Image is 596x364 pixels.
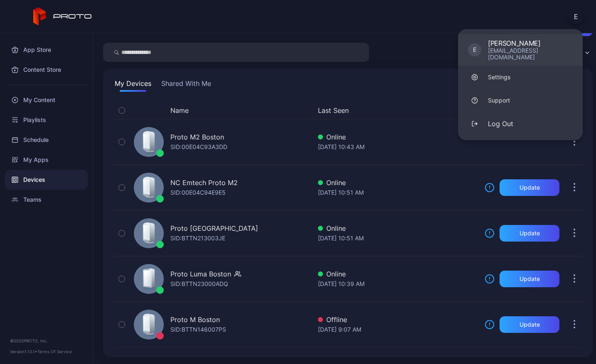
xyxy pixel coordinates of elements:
[458,112,583,135] button: Log Out
[10,337,83,344] div: © 2025 PROTO, Inc.
[170,178,238,188] div: NC Emtech Proto M2
[170,132,224,142] div: Proto M2 Boston
[318,325,478,335] div: [DATE] 9:07 AM
[318,315,478,325] div: Offline
[488,96,510,105] div: Support
[318,178,478,188] div: Online
[488,47,573,61] div: [EMAIL_ADDRESS][DOMAIN_NAME]
[160,78,213,92] button: Shared With Me
[500,271,559,287] button: Update
[318,142,478,152] div: [DATE] 10:43 AM
[5,40,88,60] a: App Store
[488,73,510,81] div: Settings
[458,89,583,112] a: Support
[318,105,475,115] button: Last Seen
[458,34,583,66] a: E[PERSON_NAME][EMAIL_ADDRESS][DOMAIN_NAME]
[170,105,189,115] button: Name
[5,150,88,170] a: My Apps
[520,276,540,282] div: Update
[318,223,478,233] div: Online
[458,66,583,89] a: Settings
[5,60,88,80] a: Content Store
[318,279,478,289] div: [DATE] 10:39 AM
[5,190,88,210] a: Teams
[318,233,478,243] div: [DATE] 10:51 AM
[318,269,478,279] div: Online
[5,110,88,130] a: Playlists
[520,184,540,191] div: Update
[500,179,559,196] button: Update
[37,349,72,354] a: Terms Of Service
[170,279,228,289] div: SID: BTTN23000ADQ
[318,188,478,198] div: [DATE] 10:51 AM
[113,78,153,92] button: My Devices
[170,188,226,198] div: SID: 00E04C94E9E5
[170,315,220,325] div: Proto M Boston
[569,9,584,24] button: E
[500,316,559,333] button: Update
[5,90,88,110] a: My Content
[500,225,559,242] button: Update
[318,132,478,142] div: Online
[468,43,481,56] div: E
[488,119,513,129] div: Log Out
[103,20,156,35] h2: Devices
[5,130,88,150] a: Schedule
[5,170,88,190] a: Devices
[170,269,231,279] div: Proto Luma Boston
[10,349,37,354] span: Version 1.13.1 •
[170,142,227,152] div: SID: 00E04C93A3DD
[488,39,573,47] div: [PERSON_NAME]
[170,233,225,243] div: SID: BTTN213003JE
[170,223,258,233] div: Proto [GEOGRAPHIC_DATA]
[520,321,540,328] div: Update
[520,230,540,237] div: Update
[170,325,226,335] div: SID: BTTN146007PS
